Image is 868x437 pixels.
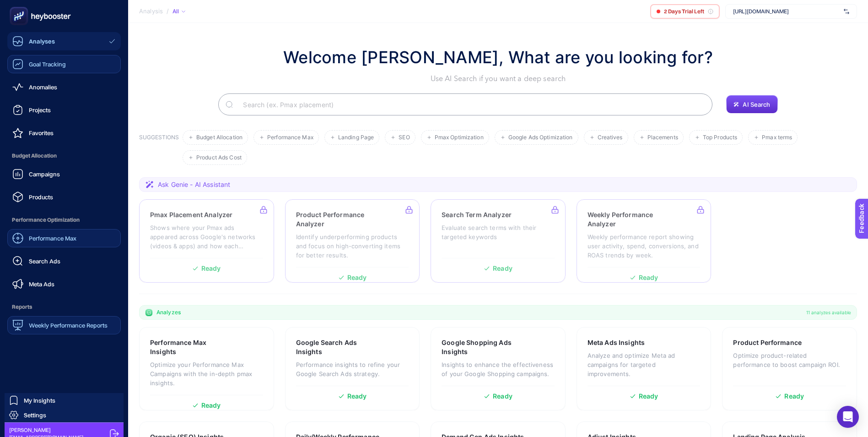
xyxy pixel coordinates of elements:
img: svg%3e [844,7,849,16]
span: Analyses [29,38,55,45]
span: Ready [347,393,367,399]
span: Landing Page [338,134,374,141]
span: Budget Allocation [196,134,243,141]
button: AI Search [726,95,777,114]
span: Products [29,193,53,201]
span: Search Ads [29,257,60,265]
span: Anomalies [29,83,57,91]
p: Optimize your Performance Max Campaigns with the in-depth pmax insights. [150,360,263,388]
a: Pmax Placement AnalyzerShows where your Pmax ads appeared across Google's networks (videos & apps... [139,199,274,283]
span: Goal Tracking [29,60,66,68]
span: Ready [784,393,804,399]
a: Google Shopping Ads InsightsInsights to enhance the effectiveness of your Google Shopping campaig... [431,327,566,410]
a: My Insights [5,393,124,408]
span: Pmax terms [762,134,792,141]
span: Performance Optimization [7,211,121,229]
p: Insights to enhance the effectiveness of your Google Shopping campaigns. [442,360,555,378]
div: Open Intercom Messenger [837,406,859,428]
a: Favorites [7,124,121,142]
h1: Welcome [PERSON_NAME], What are you looking for? [283,45,713,70]
a: Google Search Ads InsightsPerformance insights to refine your Google Search Ads strategy.Ready [285,327,420,410]
span: Meta Ads [29,280,54,288]
span: Analysis [139,8,163,15]
a: Weekly Performance Reports [7,316,121,334]
span: Performance Max [267,134,313,141]
p: Analyze and optimize Meta ad campaigns for targeted improvements. [588,351,701,378]
h3: Performance Max Insights [150,338,234,356]
span: SEO [399,134,410,141]
a: Anomalies [7,78,121,96]
span: 11 analyzes available [806,309,851,316]
span: 2 Days Trial Left [664,8,704,15]
span: [URL][DOMAIN_NAME] [733,8,840,15]
span: Settings [24,411,46,419]
span: Product Ads Cost [196,154,242,161]
a: Performance Max [7,229,121,247]
span: Placements [647,134,678,141]
p: Performance insights to refine your Google Search Ads strategy. [296,360,409,378]
span: Pmax Optimization [435,134,484,141]
h3: Product Performance [733,338,802,347]
span: My Insights [24,397,55,404]
a: Product PerformanceOptimize product-related performance to boost campaign ROI.Ready [722,327,857,410]
span: Favorites [29,129,54,137]
a: Campaigns [7,165,121,183]
a: Products [7,188,121,206]
span: Performance Max [29,235,76,242]
a: Meta Ads InsightsAnalyze and optimize Meta ad campaigns for targeted improvements.Ready [577,327,712,410]
h3: Meta Ads Insights [588,338,645,347]
h3: SUGGESTIONS [139,134,179,165]
a: Goal Tracking [7,55,121,73]
a: Settings [5,408,124,422]
a: Search Ads [7,252,121,270]
span: Ready [639,393,658,399]
a: Projects [7,101,121,119]
h3: Google Search Ads Insights [296,338,380,356]
span: Budget Allocation [7,147,121,165]
span: Ready [201,402,221,409]
a: Search Term AnalyzerEvaluate search terms with their targeted keywordsReady [431,199,566,283]
span: Campaigns [29,170,60,178]
span: Ready [493,393,512,399]
span: Ask Genie - AI Assistant [158,180,230,189]
a: Product Performance AnalyzerIdentify underperforming products and focus on high-converting items ... [285,199,420,283]
div: All [173,8,185,15]
span: Analyzes [156,309,181,316]
span: AI Search [743,101,770,108]
span: Projects [29,106,51,114]
a: Weekly Performance AnalyzerWeekly performance report showing user activity, spend, conversions, a... [577,199,712,283]
p: Use AI Search if you want a deep search [283,73,713,84]
span: Creatives [598,134,623,141]
h3: Google Shopping Ads Insights [442,338,526,356]
input: Search [236,92,705,117]
span: Top Products [703,134,737,141]
span: Weekly Performance Reports [29,322,108,329]
span: [PERSON_NAME] [9,426,83,434]
a: Analyses [7,32,121,50]
span: / [167,7,169,15]
span: Feedback [5,3,35,10]
a: Performance Max InsightsOptimize your Performance Max Campaigns with the in-depth pmax insights.R... [139,327,274,410]
a: Meta Ads [7,275,121,293]
span: Google Ads Optimization [508,134,573,141]
span: Reports [7,298,121,316]
p: Optimize product-related performance to boost campaign ROI. [733,351,846,369]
